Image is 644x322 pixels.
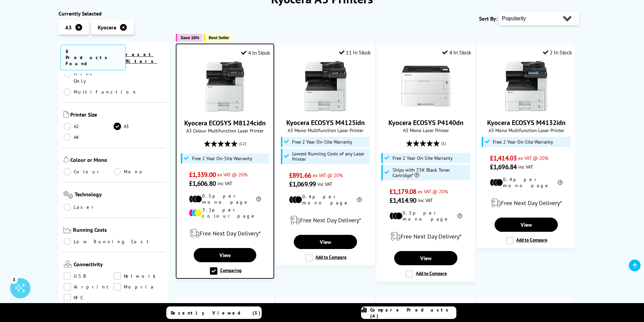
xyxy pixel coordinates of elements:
a: A4 [64,133,114,141]
span: Sort By: [479,15,497,22]
li: 3.1p per colour page [189,207,261,219]
a: Low Running Cost [64,238,164,245]
span: £1,606.80 [189,179,216,188]
span: ex VAT @ 20% [518,155,548,161]
a: Multifunction [64,88,137,96]
span: Free 2 Year On-Site Warranty [493,139,553,145]
img: Kyocera ECOSYS M4132idn [501,61,552,112]
button: Save 16% [176,34,202,42]
li: 0.4p per mono page [289,194,362,206]
span: Kyocera [98,24,116,31]
span: Running Costs [73,226,164,235]
button: Best Seller [204,34,233,42]
div: modal_delivery [180,224,270,243]
span: Best Seller [209,35,229,40]
a: Laser [64,203,114,211]
span: A3 Mono Multifunction Laser Printer [280,127,371,133]
a: Print Only [64,70,114,85]
label: Comparing [210,267,241,275]
a: Kyocera ECOSYS M4125idn [300,106,351,113]
span: Recently Viewed (5) [171,310,261,316]
img: Technology [64,191,73,199]
span: Compare Products (4) [370,307,456,319]
a: Recently Viewed (5) [166,306,262,319]
div: 2 In Stock [543,49,572,56]
span: inc VAT [418,197,433,203]
label: Add to Compare [305,254,347,262]
a: Kyocera ECOSYS M8124cidn [184,119,266,127]
div: Currently Selected [58,10,169,17]
div: 4 In Stock [241,49,270,56]
div: modal_delivery [481,194,572,213]
img: Printer Size [64,111,69,118]
span: (12) [239,137,246,150]
a: Mopria [114,283,164,291]
span: £1,414.90 [389,196,416,205]
a: Network [114,272,164,280]
span: £891.66 [289,171,311,180]
span: inc VAT [317,181,332,187]
a: Kyocera ECOSYS M4125idn [286,118,365,127]
span: (1) [442,137,446,150]
span: inc VAT [518,164,533,170]
a: Kyocera ECOSYS M4132idn [487,118,566,127]
span: £1,696.84 [490,163,517,171]
span: ex VAT @ 20% [217,171,247,178]
a: Kyocera ECOSYS M4132idn [501,106,552,113]
span: Printer Size [70,111,164,119]
img: Kyocera ECOSYS M4125idn [300,61,351,112]
span: £1,414.03 [490,154,517,163]
a: Compare Products (4) [361,306,456,319]
a: Mono [114,168,164,175]
a: Colour [64,168,114,175]
div: modal_delivery [380,227,471,246]
span: Save 16% [181,35,199,40]
a: Kyocera ECOSYS P4140dn [388,118,463,127]
span: Free 2 Year On-Site Warranty [392,155,453,161]
span: 8 Products Found [60,45,126,70]
span: £1,339.00 [189,170,216,179]
span: A3 Mono Laser Printer [380,127,471,133]
a: View [294,235,357,249]
li: 0.5p per mono page [389,210,462,222]
span: Free 2 Year On-Site Warranty [192,156,252,161]
a: View [495,218,557,232]
img: Kyocera ECOSYS P4140dn [401,61,451,112]
span: A3 Mono Multifunction Laser Printer [481,127,572,133]
a: USB [64,272,114,280]
span: Connectivity [74,261,164,269]
span: A3 Colour Multifunction Laser Printer [180,127,270,134]
a: Kyocera ECOSYS P4140dn [401,106,451,113]
span: Ships with 7.5K Black Toner Cartridge* [392,167,469,178]
a: View [194,248,256,262]
div: 4 In Stock [442,49,471,56]
div: 11 In Stock [339,49,371,56]
span: £1,069.99 [289,180,316,189]
span: inc VAT [217,180,232,187]
div: 3 [10,276,18,283]
span: Free 2 Year On-Site Warranty [292,139,352,145]
label: Add to Compare [406,270,447,278]
a: A3 [114,123,164,130]
span: £1,179.08 [389,187,416,196]
a: Airprint [64,283,114,291]
a: Kyocera ECOSYS M8124cidn [200,106,251,113]
img: Colour or Mono [64,156,69,163]
span: Lowest Running Costs of any Laser Printer [292,151,368,162]
img: Connectivity [64,261,72,268]
span: ex VAT @ 20% [313,172,343,178]
div: modal_delivery [280,211,371,230]
span: A3 [65,24,72,31]
a: View [394,251,457,265]
span: Technology [75,191,164,200]
img: Running Costs [64,226,72,233]
span: ex VAT @ 20% [418,188,448,195]
a: NFC [64,294,114,301]
li: 0.4p per mono page [490,176,563,189]
a: reset filters [126,51,157,64]
li: 0.5p per mono page [189,193,261,205]
span: Colour or Mono [70,156,164,165]
label: Add to Compare [506,237,547,244]
img: Kyocera ECOSYS M8124cidn [200,61,251,112]
a: A2 [64,123,114,130]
